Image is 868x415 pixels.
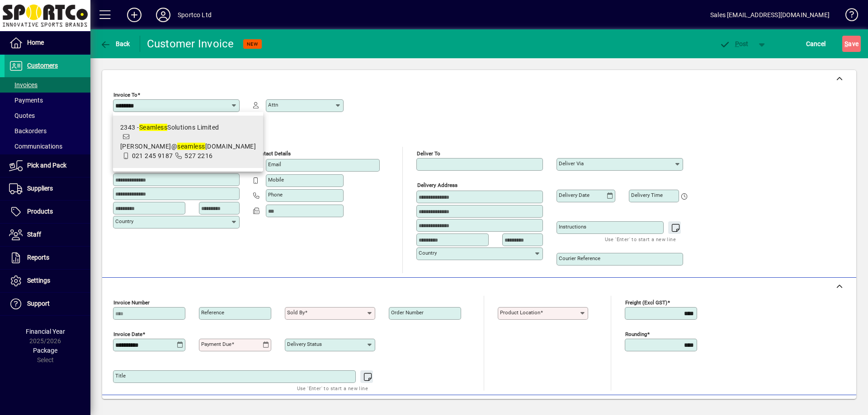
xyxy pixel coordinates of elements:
[27,300,50,307] span: Support
[735,40,739,47] span: P
[297,383,368,393] mat-hint: Use 'Enter' to start a new line
[417,150,440,157] mat-label: Deliver To
[113,116,263,168] mat-option: 2343 - Seamless Solutions Limited
[184,152,213,159] span: 527 2216
[5,293,90,315] a: Support
[5,270,90,292] a: Settings
[559,192,590,198] mat-label: Delivery date
[27,277,50,284] span: Settings
[5,177,90,200] a: Suppliers
[113,331,142,337] mat-label: Invoice date
[9,143,62,150] span: Communications
[9,112,35,119] span: Quotes
[268,191,283,198] mat-label: Phone
[715,36,753,52] button: Post
[9,127,47,135] span: Backorders
[178,8,212,22] div: Sportco Ltd
[5,77,90,93] a: Invoices
[710,8,830,22] div: Sales [EMAIL_ADDRESS][DOMAIN_NAME]
[287,309,305,316] mat-label: Sold by
[27,39,44,46] span: Home
[90,36,140,52] app-page-header-button: Back
[391,309,424,316] mat-label: Order number
[844,40,848,47] span: S
[806,37,826,51] span: Cancel
[9,97,43,104] span: Payments
[147,37,234,51] div: Customer Invoice
[559,224,586,230] mat-label: Instructions
[268,102,278,108] mat-label: Attn
[839,2,857,31] a: Knowledge Base
[115,373,126,379] mat-label: Title
[842,36,861,52] button: Save
[631,192,663,198] mat-label: Delivery time
[5,123,90,139] a: Backorders
[559,160,584,167] mat-label: Deliver via
[804,36,828,52] button: Cancel
[268,177,284,183] mat-label: Mobile
[559,255,600,261] mat-label: Courier Reference
[5,247,90,269] a: Reports
[247,41,258,47] span: NEW
[625,299,667,306] mat-label: Freight (excl GST)
[100,40,130,47] span: Back
[5,224,90,246] a: Staff
[268,161,281,168] mat-label: Email
[98,36,132,52] button: Back
[5,154,90,177] a: Pick and Pack
[33,347,57,354] span: Package
[5,108,90,123] a: Quotes
[605,234,676,244] mat-hint: Use 'Enter' to start a new line
[27,254,49,261] span: Reports
[120,123,256,132] div: 2343 - Solutions Limited
[844,37,859,51] span: ave
[5,201,90,223] a: Products
[5,32,90,54] a: Home
[120,7,149,23] button: Add
[625,331,647,337] mat-label: Rounding
[177,143,205,150] em: seamless
[113,299,150,306] mat-label: Invoice number
[27,208,53,215] span: Products
[115,218,133,224] mat-label: Country
[201,309,224,316] mat-label: Reference
[132,152,173,159] span: 021 245 9187
[149,7,178,23] button: Profile
[120,143,256,150] span: [PERSON_NAME]@ [DOMAIN_NAME]
[113,92,137,98] mat-label: Invoice To
[5,139,90,154] a: Communications
[500,309,540,316] mat-label: Product location
[139,124,168,131] em: Seamless
[719,40,749,47] span: ost
[419,250,437,256] mat-label: Country
[27,62,58,69] span: Customers
[27,231,41,238] span: Staff
[27,162,66,169] span: Pick and Pack
[9,81,38,89] span: Invoices
[287,341,322,347] mat-label: Delivery status
[27,185,53,192] span: Suppliers
[5,93,90,108] a: Payments
[201,341,231,347] mat-label: Payment due
[26,328,65,335] span: Financial Year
